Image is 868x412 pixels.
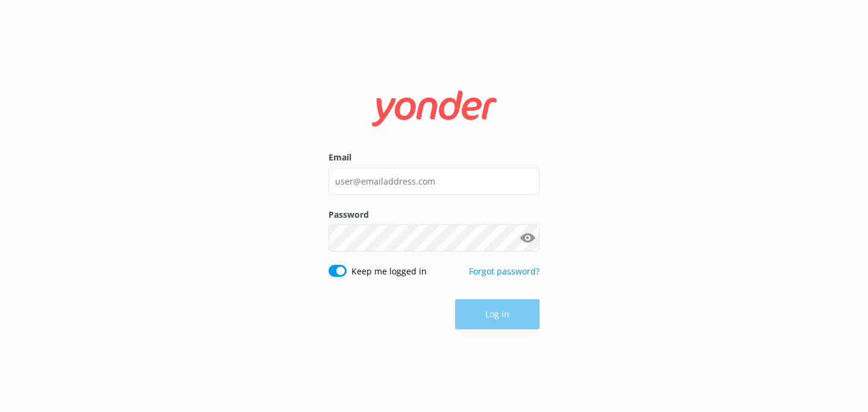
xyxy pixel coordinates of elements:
[329,168,539,195] input: user@emailaddress.com
[329,208,539,221] label: Password
[329,151,539,164] label: Email
[469,265,539,277] a: Forgot password?
[515,226,539,250] button: Show password
[351,265,427,278] label: Keep me logged in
